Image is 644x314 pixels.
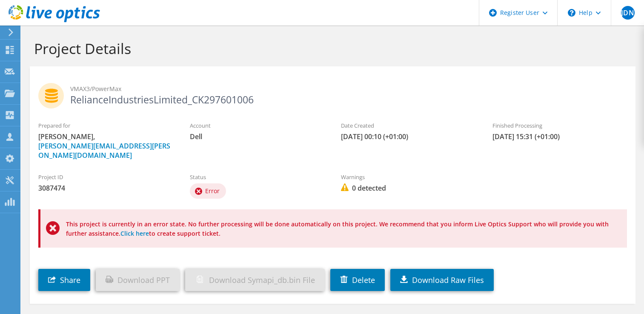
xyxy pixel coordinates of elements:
[390,269,494,291] a: Download Raw Files
[205,187,220,195] span: Error
[492,121,627,130] label: Finished Processing
[38,132,173,160] span: [PERSON_NAME],
[330,269,385,291] a: Delete
[185,269,325,291] a: Download Symapi_db.bin File
[38,83,627,104] h2: RelianceIndustriesLimited_CK297601006
[190,132,324,141] span: Dell
[190,121,324,130] label: Account
[568,9,575,17] svg: \n
[70,84,627,94] span: VMAX3/PowerMax
[38,183,173,193] span: 3087474
[38,269,90,291] a: Share
[38,121,173,130] label: Prepared for
[96,269,180,291] a: Download PPT
[621,6,635,20] span: JDN
[341,173,475,181] label: Warnings
[34,40,627,57] h1: Project Details
[38,173,173,181] label: Project ID
[341,183,475,193] span: 0 detected
[38,141,170,160] a: [PERSON_NAME][EMAIL_ADDRESS][PERSON_NAME][DOMAIN_NAME]
[66,220,610,238] p: This project is currently in an error state. No further processing will be done automatically on ...
[341,132,475,141] span: [DATE] 00:10 (+01:00)
[190,173,324,181] label: Status
[341,121,475,130] label: Date Created
[492,132,627,141] span: [DATE] 15:31 (+01:00)
[120,229,149,237] a: Click here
